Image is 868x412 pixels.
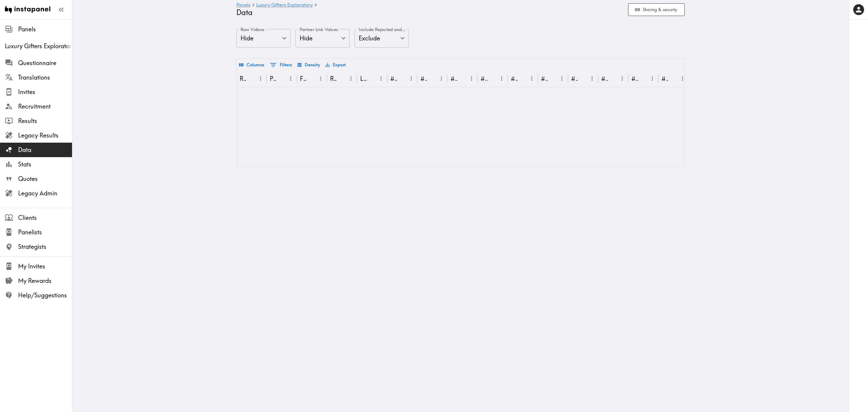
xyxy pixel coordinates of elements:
button: Menu [497,74,506,83]
div: #8 Would you consider shopping online for a premium gift (item valued at $200+)? [662,75,668,82]
span: My Invites [18,262,72,271]
span: Help/Suggestions [18,291,72,299]
button: Sort [247,74,256,83]
button: Select columns [238,60,266,70]
label: Include Rejected and Deleted Responses [359,26,406,33]
button: Menu [256,74,265,83]
button: Sort [518,74,527,83]
button: Menu [407,74,416,83]
span: Questionnaire [18,59,72,67]
button: Menu [316,74,325,83]
div: Panelist ID [270,75,276,82]
span: Invites [18,88,72,96]
h4: Data [236,8,623,17]
span: Strategists [18,242,72,251]
div: Exclude [354,29,409,48]
button: Sort [367,74,377,83]
button: Sort [578,74,588,83]
div: #6 US-ONLY - What is your ethnicity? [601,75,608,82]
button: Menu [376,74,386,83]
a: Luxury Gifters Exploratory [256,2,313,8]
span: Legacy Results [18,131,72,140]
button: Menu [648,74,657,83]
div: Hide [295,29,350,48]
span: Panels [18,25,72,33]
button: Menu [467,74,476,83]
div: Response type [330,75,337,82]
button: Menu [346,74,356,83]
label: Partner Link Values [300,26,338,33]
button: Density [296,60,322,70]
a: Panels [236,2,250,8]
span: Data [18,146,72,154]
span: Clients [18,214,72,222]
label: Raw Videos [241,26,265,33]
button: Menu [587,74,597,83]
button: Sort [398,74,407,83]
button: Menu [557,74,567,83]
div: #5 What is your annual household income? [571,75,578,82]
button: Menu [527,74,536,83]
div: #1 There is a new instapanel! [390,75,397,82]
button: Show filters [268,60,294,70]
div: Language [360,75,367,82]
button: Sort [609,74,618,83]
button: Menu [618,74,627,83]
span: Panelists [18,228,72,236]
span: Legacy Admin [18,189,72,198]
span: My Rewards [18,277,72,285]
button: Sort [548,74,558,83]
button: Sort [428,74,437,83]
span: Recruitment [18,102,72,111]
button: Sort [337,74,347,83]
span: Quotes [18,175,72,183]
div: #4 Postcode/ZIP [511,75,517,82]
button: Sort [458,74,467,83]
button: Sort [669,74,678,83]
div: First Name [300,75,307,82]
button: Sort [488,74,497,83]
button: Export [324,60,347,70]
span: Luxury Gifters Exploratory [5,42,72,50]
div: #4 COUNTRY & POSTCODE/ZIP (Location) [481,75,487,82]
span: Translations [18,73,72,82]
span: Results [18,117,72,125]
div: #7 How often do you shop online? [631,75,638,82]
div: Response ID [240,75,246,82]
button: Sort [639,74,648,83]
button: Sharing & security [628,3,685,16]
button: Sort [277,74,286,83]
div: #2 What is your age? [420,75,427,82]
div: Hide [236,29,291,48]
button: Menu [286,74,295,83]
div: #4 Country [541,75,548,82]
div: #3 What is your gender? [451,75,457,82]
button: Menu [437,74,446,83]
button: Sort [307,74,316,83]
button: Menu [678,74,687,83]
span: Stats [18,160,72,169]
